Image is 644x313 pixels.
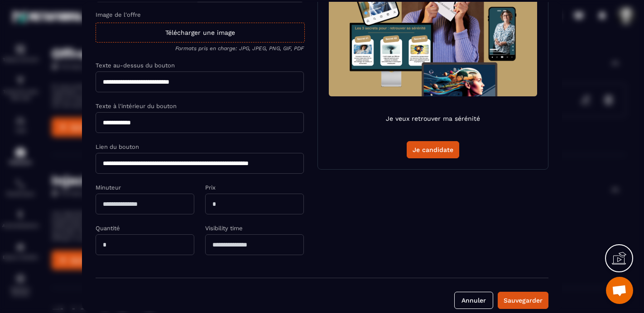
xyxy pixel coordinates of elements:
[205,225,243,232] label: Visibility time
[96,23,305,43] div: Télécharger une image
[96,143,139,150] label: Lien du bouton
[386,115,480,122] p: Je veux retrouver ma sérénité
[96,45,304,52] p: Formats pris en charge: JPG, JPEG, PNG, GIF, PDF
[96,225,120,232] label: Quantité
[205,184,216,191] label: Prix
[606,277,633,304] div: Ouvrir le chat
[96,11,141,18] label: Image de l'offre
[498,292,548,309] button: Sauvegarder
[454,292,493,309] button: Annuler
[96,62,175,69] label: Texte au-dessus du bouton
[96,184,121,191] label: Minuteur
[96,103,177,109] label: Texte à l'intérieur du bouton
[504,296,543,305] div: Sauvegarder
